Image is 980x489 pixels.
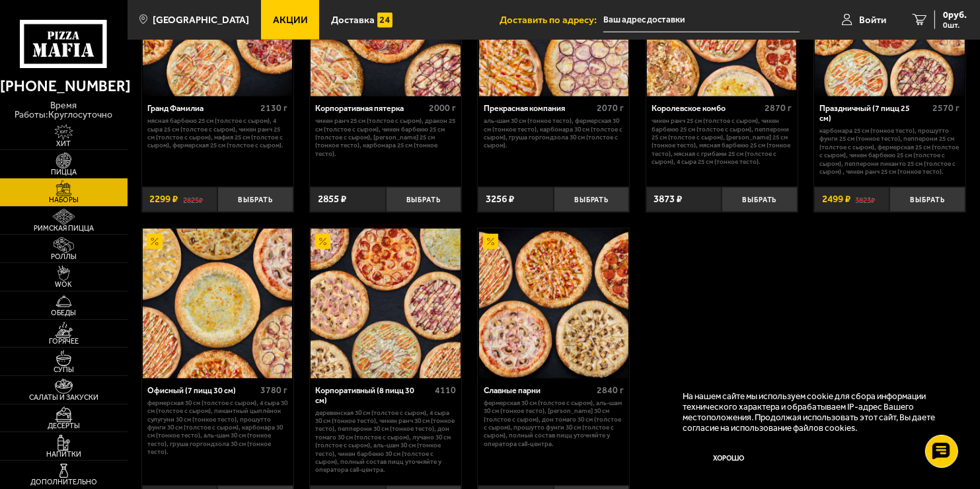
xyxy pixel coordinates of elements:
a: АкционныйОфисный (7 пицц 30 см) [142,229,293,378]
p: Фермерская 30 см (толстое с сыром), 4 сыра 30 см (толстое с сыром), Пикантный цыплёнок сулугуни 3... [147,399,287,457]
p: Фермерская 30 см (толстое с сыром), Аль-Шам 30 см (тонкое тесто), [PERSON_NAME] 30 см (толстое с ... [484,399,624,448]
span: 2840 г [597,385,624,396]
div: Гранд Фамилиа [147,104,257,114]
span: 2870 г [765,102,792,114]
s: 3823 ₽ [855,194,875,204]
img: 15daf4d41897b9f0e9f617042186c801.svg [377,13,393,28]
img: Акционный [147,234,162,249]
img: Акционный [315,234,330,249]
p: Чикен Ранч 25 см (толстое с сыром), Дракон 25 см (толстое с сыром), Чикен Барбекю 25 см (толстое ... [315,117,455,158]
span: 3780 г [260,385,287,396]
span: 4110 [435,385,456,396]
div: Прекрасная компания [484,104,593,114]
span: 2299 ₽ [149,194,178,204]
img: Корпоративный (8 пицц 30 см) [311,229,460,378]
img: Славные парни [479,229,628,378]
span: Войти [859,15,886,25]
div: Праздничный (7 пицц 25 см) [819,104,929,124]
s: 2825 ₽ [183,194,203,204]
button: Выбрать [722,187,798,212]
p: Аль-Шам 30 см (тонкое тесто), Фермерская 30 см (тонкое тесто), Карбонара 30 см (толстое с сыром),... [484,117,624,149]
div: Офисный (7 пицц 30 см) [147,386,257,396]
p: На нашем сайте мы используем cookie для сбора информации технического характера и обрабатываем IP... [683,391,948,433]
img: Акционный [483,234,498,249]
button: Хорошо [683,443,774,474]
span: 2570 г [933,102,960,114]
button: Выбрать [889,187,965,212]
button: Выбрать [217,187,293,212]
span: 0 шт. [943,21,967,29]
span: 3873 ₽ [654,194,682,204]
span: 2070 г [597,102,624,114]
span: 2499 ₽ [822,194,850,204]
p: Деревенская 30 см (толстое с сыром), 4 сыра 30 см (тонкое тесто), Чикен Ранч 30 см (тонкое тесто)... [315,409,455,474]
div: Корпоративная пятерка [315,104,425,114]
div: Славные парни [484,386,593,396]
span: 2000 г [429,102,456,114]
input: Ваш адрес доставки [603,8,800,32]
span: [GEOGRAPHIC_DATA] [153,15,249,25]
span: 3256 ₽ [486,194,514,204]
span: Доставить по адресу: [500,15,603,25]
div: Королевское комбо [652,104,761,114]
span: 0 руб. [943,11,967,20]
img: Офисный (7 пицц 30 см) [143,229,292,378]
span: Доставка [331,15,375,25]
span: Акции [273,15,308,25]
p: Карбонара 25 см (тонкое тесто), Прошутто Фунги 25 см (тонкое тесто), Пепперони 25 см (толстое с с... [819,127,960,176]
p: Чикен Ранч 25 см (толстое с сыром), Чикен Барбекю 25 см (толстое с сыром), Пепперони 25 см (толст... [652,117,792,166]
div: Корпоративный (8 пицц 30 см) [315,386,431,406]
button: Выбрать [554,187,630,212]
a: АкционныйКорпоративный (8 пицц 30 см) [310,229,461,378]
span: 2130 г [260,102,287,114]
p: Мясная Барбекю 25 см (толстое с сыром), 4 сыра 25 см (толстое с сыром), Чикен Ранч 25 см (толстое... [147,117,287,149]
a: АкционныйСлавные парни [478,229,629,378]
span: 2855 ₽ [318,194,346,204]
button: Выбрать [386,187,462,212]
